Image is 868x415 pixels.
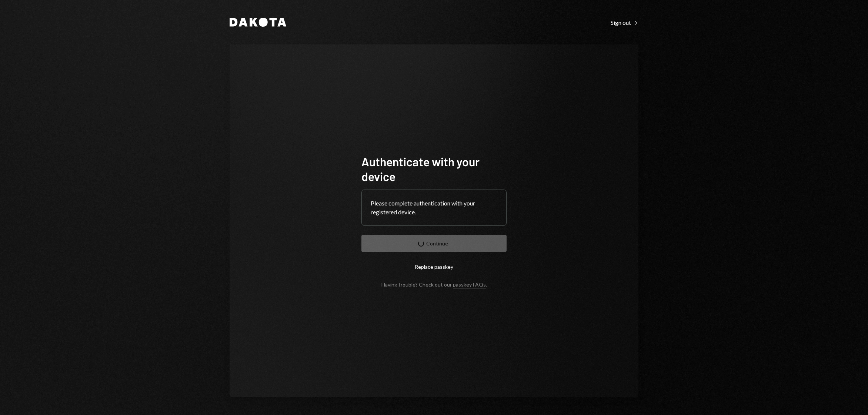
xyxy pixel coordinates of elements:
[371,199,497,217] div: Please complete authentication with your registered device.
[611,18,638,26] a: Sign out
[611,19,638,26] div: Sign out
[361,258,507,275] button: Replace passkey
[453,281,486,288] a: passkey FAQs
[381,281,487,288] div: Having trouble? Check out our .
[361,154,507,184] h1: Authenticate with your device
